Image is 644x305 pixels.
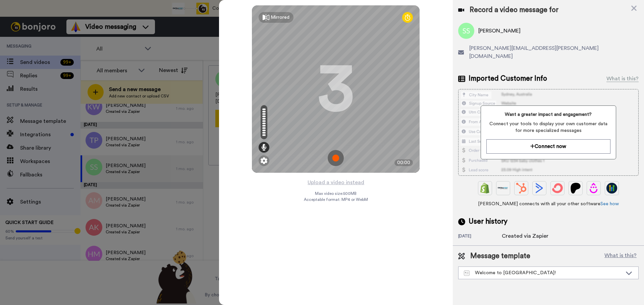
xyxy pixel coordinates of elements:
[315,191,357,196] span: Max video size: 500 MB
[480,183,490,194] img: Shopify
[328,150,344,166] img: ic_record_start.svg
[464,270,622,276] div: Welcome to [GEOGRAPHIC_DATA]!
[394,159,413,166] div: 00:00
[552,183,563,194] img: ConvertKit
[486,121,610,134] span: Connect your tools to display your own customer data for more specialized messages
[606,75,639,83] div: What is this?
[306,178,366,187] button: Upload a video instead
[458,233,502,240] div: [DATE]
[470,251,530,261] span: Message template
[486,111,610,118] span: Want a greater impact and engagement?
[458,201,639,207] span: [PERSON_NAME] connects with all your other software
[464,271,470,276] img: Message-temps.svg
[261,157,267,164] img: ic_gear.svg
[469,217,507,227] span: User history
[317,64,354,114] div: 3
[606,183,617,194] img: GoHighLevel
[469,74,547,84] span: Imported Customer Info
[534,183,545,194] img: ActiveCampaign
[502,232,548,240] div: Created via Zapier
[516,183,527,194] img: Hubspot
[304,197,368,202] span: Acceptable format: MP4 or WebM
[602,251,639,261] button: What is this?
[600,202,619,206] a: See how
[588,183,599,194] img: Drip
[486,139,610,154] button: Connect now
[498,183,508,194] img: Ontraport
[570,183,581,194] img: Patreon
